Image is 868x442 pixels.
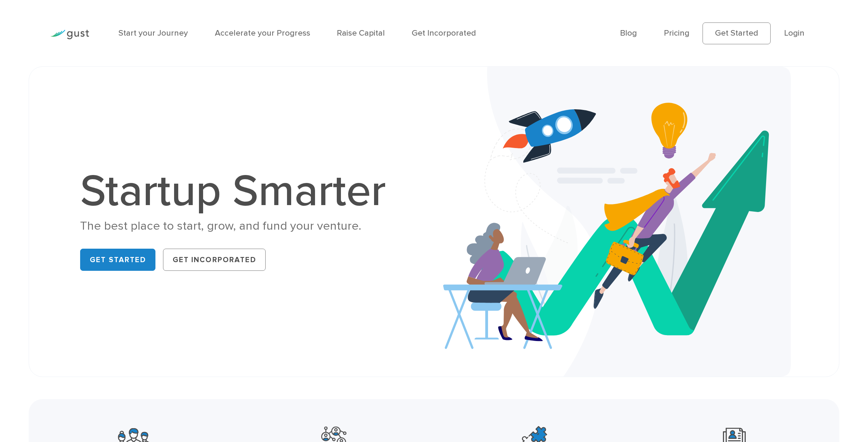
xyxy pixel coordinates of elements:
a: Raise Capital [337,28,385,38]
h1: Startup Smarter [80,169,399,213]
div: The best place to start, grow, and fund your venture. [80,218,399,234]
a: Get Incorporated [163,249,266,271]
a: Accelerate your Progress [215,28,310,38]
a: Blog [620,28,637,38]
a: Start your Journey [118,28,188,38]
a: Get Started [80,249,155,271]
a: Login [784,28,804,38]
img: Startup Smarter Hero [443,67,791,376]
img: Gust Logo [50,30,89,39]
a: Get Started [703,22,771,44]
a: Pricing [664,28,689,38]
a: Get Incorporated [412,28,476,38]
